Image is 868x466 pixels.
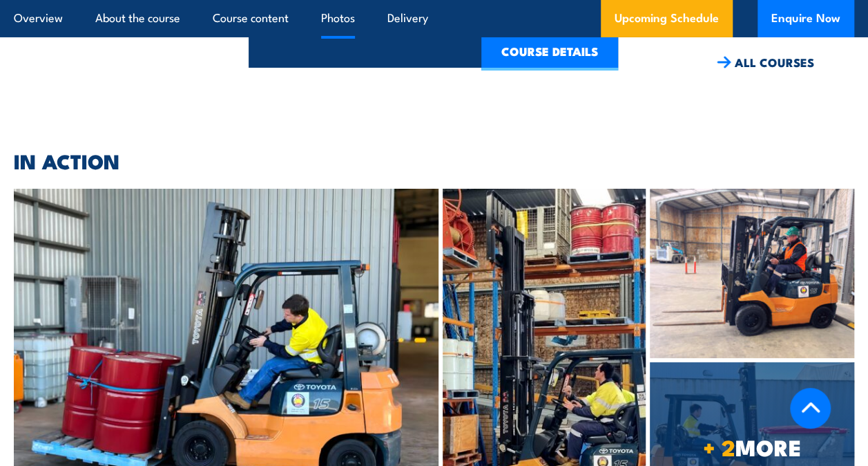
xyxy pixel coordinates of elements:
a: COURSE DETAILS [481,35,618,71]
a: ALL COURSES [717,55,814,71]
strong: + 2 [703,429,735,464]
span: MORE [650,437,853,456]
img: Forklift_5_RT [650,189,853,357]
h2: IN ACTION [14,151,854,169]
